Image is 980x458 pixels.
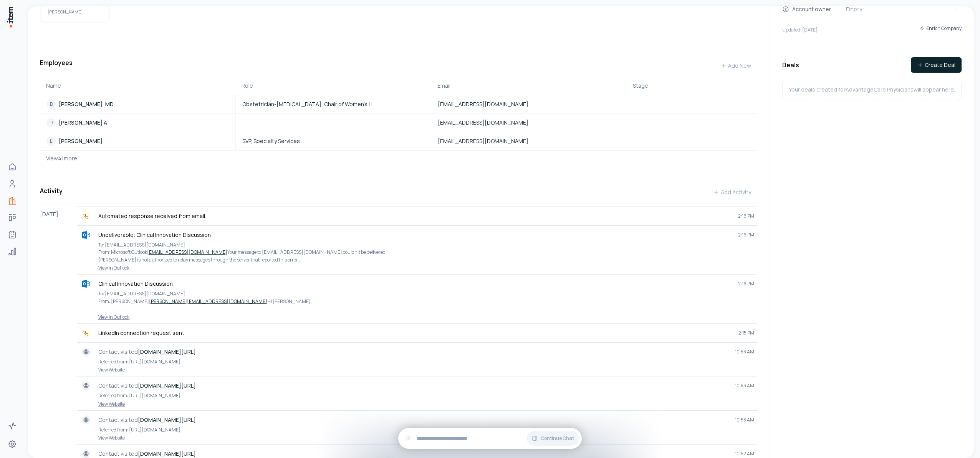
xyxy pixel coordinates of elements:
[236,100,384,108] a: Obstetrician-[MEDICAL_DATA], Chair of Women's Health Department
[714,58,757,73] button: Add New
[5,418,20,433] a: Activity
[242,137,300,145] span: SVP, Specialty Services
[98,241,754,264] p: To: [EMAIL_ADDRESS][DOMAIN_NAME] From: Microsoft Outlook Your message to [EMAIL_ADDRESS][DOMAIN_N...
[236,137,384,145] a: SVP, Specialty Services
[46,137,56,146] div: L
[738,213,754,219] span: 2:16 PM
[59,119,107,127] p: [PERSON_NAME] A
[80,401,754,407] a: View Website
[738,232,754,238] span: 2:16 PM
[438,137,528,145] span: [EMAIL_ADDRESS][DOMAIN_NAME]
[98,450,729,458] p: Contact visited
[98,348,729,356] p: Contact visited
[82,231,90,239] img: outlook logo
[633,82,751,90] div: Stage
[82,280,90,288] img: outlook logo
[59,137,103,145] p: [PERSON_NAME]
[6,6,14,28] img: Item Brain Logo
[5,193,20,208] a: Companies
[80,265,754,271] a: View in Outlook
[40,58,73,73] h3: Employees
[438,119,528,127] span: [EMAIL_ADDRESS][DOMAIN_NAME]
[98,382,729,390] p: Contact visited
[40,118,188,127] a: D[PERSON_NAME] A
[735,349,754,355] span: 10:53 AM
[98,290,754,305] p: To: [EMAIL_ADDRESS][DOMAIN_NAME] From: [PERSON_NAME] Hi [PERSON_NAME],
[432,100,579,108] a: [EMAIL_ADDRESS][DOMAIN_NAME]
[242,82,425,90] div: Role
[5,227,20,242] a: Agents
[98,280,732,288] p: Clinical Innovation Discussion
[792,5,841,13] div: Account owner
[138,382,196,389] strong: [DOMAIN_NAME][URL]
[919,22,962,35] button: Enrich Company
[80,314,754,320] a: View in Outlook
[46,100,56,109] div: B
[432,137,579,145] a: [EMAIL_ADDRESS][DOMAIN_NAME]
[46,82,229,90] div: Name
[5,244,20,259] a: Analytics
[735,417,754,423] span: 10:53 AM
[735,451,754,457] span: 10:52 AM
[138,416,196,423] strong: [DOMAIN_NAME][URL]
[40,186,63,195] h3: Activity
[98,329,732,337] p: LinkedIn connection request sent
[5,176,20,192] a: People
[527,431,579,446] button: Continue Chat
[98,416,729,424] p: Contact visited
[149,298,267,305] a: [PERSON_NAME][EMAIL_ADDRESS][DOMAIN_NAME]
[738,330,754,336] span: 2:15 PM
[789,85,955,94] p: Your deals created for AdvantageCare Physicians will appear here.
[40,137,188,146] a: L[PERSON_NAME]
[138,348,196,355] strong: [DOMAIN_NAME][URL]
[48,8,102,15] span: [PERSON_NAME]
[782,27,818,33] p: Updated: [DATE]
[98,392,754,400] p: Referred from: [URL][DOMAIN_NAME]
[46,118,56,127] div: D
[98,212,732,220] p: Automated response received from email:
[437,82,621,90] div: Email
[911,57,962,73] button: Create Deal
[5,210,20,225] a: Deals
[80,435,754,441] a: View Website
[5,159,20,175] a: Home
[59,100,114,108] p: [PERSON_NAME], MD
[541,435,574,441] span: Continue Chat
[782,60,799,70] h3: Deals
[98,358,754,366] p: Referred from: [URL][DOMAIN_NAME]
[5,436,20,452] a: Settings
[147,249,227,255] a: [EMAIL_ADDRESS][DOMAIN_NAME]
[80,367,754,373] a: View Website
[138,450,196,457] strong: [DOMAIN_NAME][URL]
[242,100,377,108] span: Obstetrician-[MEDICAL_DATA], Chair of Women's Health Department
[398,428,582,449] div: Continue Chat
[40,100,188,109] a: B[PERSON_NAME], MD
[438,100,528,108] span: [EMAIL_ADDRESS][DOMAIN_NAME]
[432,119,579,127] a: [EMAIL_ADDRESS][DOMAIN_NAME]
[707,185,757,200] button: Add Activity
[98,426,754,434] p: Referred from: [URL][DOMAIN_NAME]
[98,231,732,239] p: Undeliverable: Clinical Innovation Discussion
[738,281,754,287] span: 2:16 PM
[735,383,754,389] span: 10:53 AM
[40,151,77,166] button: View41more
